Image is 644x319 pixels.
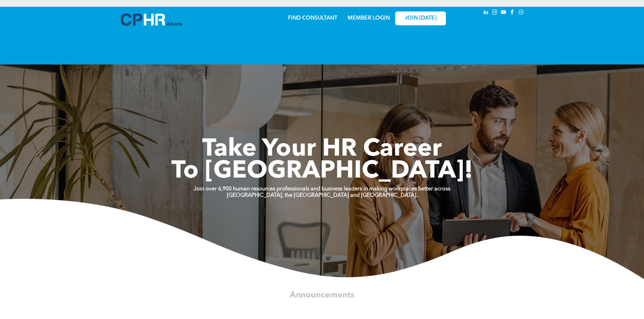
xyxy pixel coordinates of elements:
strong: Join over 6,900 human resources professionals and business leaders in making workplaces better ac... [194,186,450,192]
span: JOIN [DATE] [405,15,436,22]
img: A blue and white logo for cp alberta [121,14,182,26]
a: MEMBER LOGIN [348,16,390,21]
a: Social network [518,8,525,18]
span: To [GEOGRAPHIC_DATA]! [171,159,473,184]
a: JOIN [DATE] [395,11,446,25]
a: facebook [509,8,516,18]
a: instagram [491,8,499,18]
a: linkedin [482,8,490,18]
a: youtube [500,8,507,18]
span: Announcements [290,291,355,299]
a: FIND CONSULTANT [288,16,337,21]
strong: [GEOGRAPHIC_DATA], the [GEOGRAPHIC_DATA] and [GEOGRAPHIC_DATA]. [227,193,418,198]
span: Take Your HR Career [202,137,442,162]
